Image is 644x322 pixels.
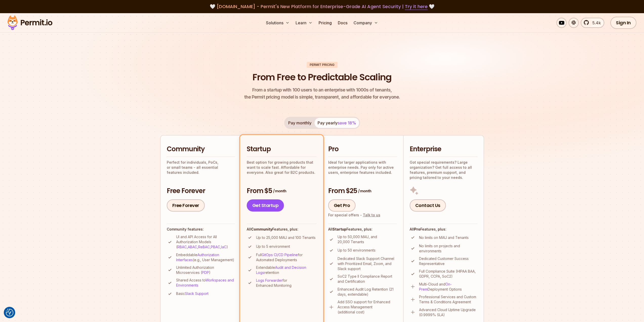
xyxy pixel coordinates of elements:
h3: From $5 [247,186,317,196]
a: On-Prem [419,282,452,291]
h3: From $25 [328,186,397,196]
a: Logs Forwarder [256,278,282,282]
h4: Community features: [167,227,235,232]
a: Pricing [317,18,334,28]
h2: Startup [247,145,317,154]
h4: All Features, plus: [410,227,477,232]
p: Up to 25,000 MAU and 100 Tenants [256,235,316,240]
p: No limits on projects and environments [419,243,477,254]
p: Up to 50 environments [338,248,376,253]
p: Full Compliance Suite (HIPAA BAA, GDPR, CCPA, SoC2) [419,269,477,279]
button: Solutions [264,18,292,28]
p: Dedicated Slack Support Channel with Prioritized Email, Zoom, and Slack support [338,256,397,271]
p: Professional Services and Custom Terms & Conditions Agreement [419,294,477,305]
a: Get Startup [247,199,284,212]
a: PDP [202,270,209,275]
a: ABAC [188,245,197,249]
h2: Community [167,145,235,154]
a: GitOps CI/CD Pipeline [262,253,298,257]
p: Ideal for larger applications with enterprise needs. Pay only for active users, enterprise featur... [328,160,397,175]
p: SoC2 Type II Compliance Report and Certification [338,274,397,284]
a: Contact Us [410,199,446,212]
h1: From Free to Predictable Scaling [253,71,391,84]
p: Shared Access to [176,278,235,288]
div: Permit Pricing [307,62,338,68]
a: Try it here [405,3,428,10]
h2: Enterprise [410,145,477,154]
button: Company [351,18,380,28]
span: From a startup with 100 users to an enterprise with 1000s of tenants, [244,86,400,93]
p: Unlimited Authorization Microservices ( ) [176,265,235,275]
h3: Free Forever [167,186,235,196]
p: Full for Automated Deployments [256,252,317,262]
p: Perfect for individuals, PoCs, or small teams - all essential features included. [167,160,235,175]
p: the Permit pricing model is simple, transparent, and affordable for everyone. [244,86,400,101]
a: Free Forever [167,199,205,212]
img: Permit logo [5,14,55,31]
strong: Pro [414,227,420,231]
img: Revisit consent button [6,309,13,316]
a: PBAC [211,245,220,249]
a: 5.4k [581,18,604,28]
strong: Startup [333,227,346,231]
button: Consent Preferences [6,309,13,316]
p: Up to 50,000 MAU, and 20,000 Tenants [338,234,397,244]
p: Best option for growing products that want to scale fast. Affordable for everyone. Also great for... [247,160,317,175]
a: Slack Support [185,291,209,296]
span: 5.4k [589,20,601,26]
strong: Community [251,227,272,231]
a: Get Pro [328,199,356,212]
p: Got special requirements? Large organization? Get full access to all features, premium support, a... [410,160,477,180]
a: Authorization Interfaces [176,253,219,262]
p: Dedicated Customer Success Representative [419,256,477,266]
p: Embeddable (e.g., User Management) [176,252,235,262]
a: Talk to us [363,213,380,217]
span: [DOMAIN_NAME] - Permit's New Platform for Enterprise-Grade AI Agent Security | [217,3,428,10]
h2: Pro [328,145,397,154]
p: Advanced Cloud Uptime Upgrade (0.9999% SLA) [419,307,477,317]
a: Audit and Decision Logs [256,265,306,275]
h4: All Features, plus: [247,227,317,232]
h4: All Features, plus: [328,227,397,232]
a: IaC [221,245,226,249]
p: UI and API Access for All Authorization Models ( , , , , ) [176,234,235,250]
a: RBAC [177,245,187,249]
p: Up to 5 environment [256,244,290,249]
span: / month [358,188,371,194]
p: No limits on MAU and Tenants [419,235,469,240]
button: Learn [294,18,315,28]
button: Pay monthly [285,118,315,128]
a: ReBAC [198,245,210,249]
p: Basic [176,291,209,296]
p: for Enhanced Monitoring [256,278,317,288]
p: Enhanced Audit Log Retention (21 days, extendable) [338,287,397,297]
p: Extendable retention [256,265,317,275]
a: Docs [336,18,349,28]
a: Sign In [610,17,636,29]
p: Add SSO support for Enhanced Access Management (additional cost) [338,299,397,315]
div: 🤍 🤍 [12,3,632,10]
span: / month [273,188,286,194]
div: For special offers - [328,213,380,218]
p: Multi-Cloud and Deployment Options [419,282,477,292]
